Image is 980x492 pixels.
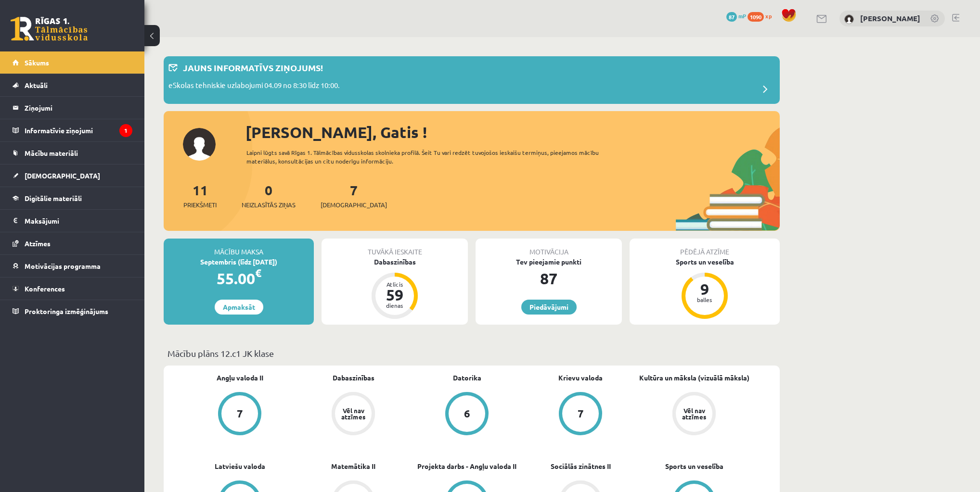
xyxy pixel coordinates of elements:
a: 87 mP [726,12,746,20]
a: Atzīmes [13,232,132,254]
a: Dabaszinības Atlicis 59 dienas [322,257,468,320]
p: eSkolas tehniskie uzlabojumi 04.09 no 8:30 līdz 10:00. [168,80,340,93]
i: 1 [119,124,132,137]
a: [PERSON_NAME] [860,13,920,23]
span: Mācību materiāli [25,149,78,157]
a: 6 [410,392,524,437]
a: [DEMOGRAPHIC_DATA] [13,164,132,187]
div: Vēl nav atzīmes [340,407,367,420]
a: Piedāvājumi [521,300,577,315]
a: 11Priekšmeti [183,181,217,210]
div: [PERSON_NAME], Gatis ! [245,121,780,144]
a: Konferences [13,278,132,300]
span: Priekšmeti [183,200,217,210]
p: Mācību plāns 12.c1 JK klase [168,347,776,360]
div: Motivācija [476,239,622,257]
legend: Maksājumi [25,210,132,232]
span: 1090 [748,12,764,22]
div: 7 [237,408,243,419]
a: 0Neizlasītās ziņas [242,181,296,210]
a: Aktuāli [13,74,132,96]
a: Krievu valoda [558,373,603,383]
a: Sports un veselība [665,461,723,471]
span: Aktuāli [25,81,48,89]
a: Motivācijas programma [13,255,132,277]
div: Atlicis [380,281,409,287]
a: Ziņojumi [13,97,132,119]
div: 9 [690,281,719,297]
a: Digitālie materiāli [13,187,132,209]
span: mP [738,12,746,20]
div: dienas [380,303,409,308]
a: Mācību materiāli [13,142,132,164]
p: Jauns informatīvs ziņojums! [183,61,323,74]
a: Rīgas 1. Tālmācības vidusskola [11,17,88,41]
div: Vēl nav atzīmes [681,407,708,420]
span: Neizlasītās ziņas [242,200,296,210]
div: Sports un veselība [630,257,780,267]
div: 7 [578,408,584,419]
a: Dabaszinības [333,373,374,383]
a: Vēl nav atzīmes [637,392,751,437]
span: Atzīmes [25,239,51,248]
a: 1090 xp [748,12,776,20]
legend: Ziņojumi [25,97,132,119]
div: 87 [476,267,622,290]
a: Vēl nav atzīmes [297,392,410,437]
div: Tev pieejamie punkti [476,257,622,267]
div: 55.00 [164,267,314,290]
div: Pēdējā atzīme [630,239,780,257]
a: Sākums [13,51,132,74]
a: Apmaksāt [215,300,263,315]
legend: Informatīvie ziņojumi [25,119,132,141]
a: Maksājumi [13,210,132,232]
a: Kultūra un māksla (vizuālā māksla) [639,373,749,383]
span: Konferences [25,284,65,293]
span: [DEMOGRAPHIC_DATA] [321,200,387,210]
a: Proktoringa izmēģinājums [13,300,132,322]
span: xp [765,12,772,20]
a: Projekta darbs - Angļu valoda II [417,461,516,471]
a: Matemātika II [331,461,375,471]
span: Digitālie materiāli [25,194,82,202]
a: Sports un veselība 9 balles [630,257,780,320]
a: 7 [183,392,297,437]
span: € [255,266,261,280]
div: Dabaszinības [322,257,468,267]
div: balles [690,297,719,303]
a: Datorika [453,373,481,383]
img: Gatis Frišmanis [844,14,854,24]
a: Sociālās zinātnes II [551,461,611,471]
a: Informatīvie ziņojumi1 [13,119,132,141]
a: Jauns informatīvs ziņojums! eSkolas tehniskie uzlabojumi 04.09 no 8:30 līdz 10:00. [168,61,775,99]
div: 59 [380,287,409,303]
span: Motivācijas programma [25,262,101,270]
span: 87 [726,12,737,22]
div: Mācību maksa [164,239,314,257]
div: Laipni lūgts savā Rīgas 1. Tālmācības vidusskolas skolnieka profilā. Šeit Tu vari redzēt tuvojošo... [246,148,616,165]
a: 7 [524,392,637,437]
a: Angļu valoda II [217,373,263,383]
span: [DEMOGRAPHIC_DATA] [25,171,100,180]
span: Sākums [25,58,49,67]
span: Proktoringa izmēģinājums [25,307,108,315]
div: Septembris (līdz [DATE]) [164,257,314,267]
a: 7[DEMOGRAPHIC_DATA] [321,181,387,210]
div: 6 [464,408,470,419]
a: Latviešu valoda [215,461,265,471]
div: Tuvākā ieskaite [322,239,468,257]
